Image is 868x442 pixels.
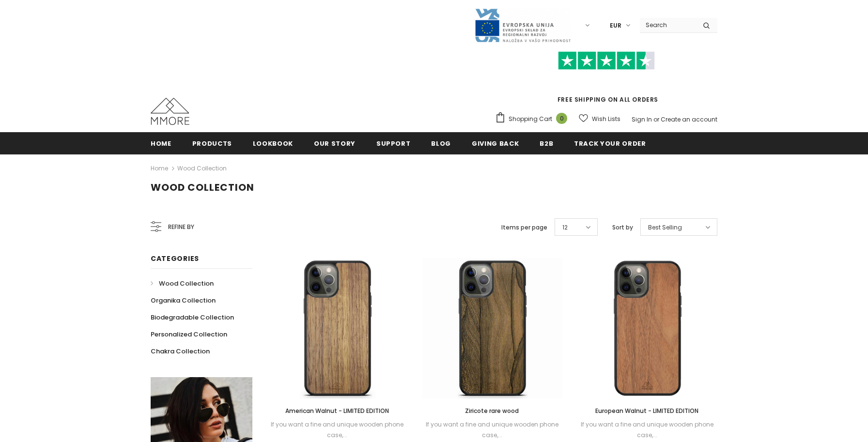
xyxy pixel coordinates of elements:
[592,114,620,124] span: Wish Lists
[472,139,519,148] span: Giving back
[422,406,562,416] a: Ziricote rare wood
[558,51,655,70] img: Trust Pilot Stars
[168,222,194,232] span: Refine by
[465,407,519,415] span: Ziricote rare wood
[151,330,227,339] span: Personalized Collection
[495,56,717,104] span: FREE SHIPPING ON ALL ORDERS
[474,21,571,29] a: Javni Razpis
[509,114,552,124] span: Shopping Cart
[267,419,407,441] div: If you want a fine and unique wooden phone case,...
[314,139,356,148] span: Our Story
[422,419,562,441] div: If you want a fine and unique wooden phone case,...
[151,309,234,326] a: Biodegradable Collection
[595,407,698,415] span: European Walnut - LIMITED EDITION
[159,279,214,288] span: Wood Collection
[151,313,234,322] span: Biodegradable Collection
[556,113,567,124] span: 0
[501,223,547,232] label: Items per page
[151,163,168,174] a: Home
[574,139,646,148] span: Track your order
[151,326,227,343] a: Personalized Collection
[151,98,189,125] img: MMORE Cases
[376,139,411,148] span: support
[151,139,171,148] span: Home
[495,112,572,126] a: Shopping Cart 0
[253,132,293,154] a: Lookbook
[577,406,717,416] a: European Walnut - LIMITED EDITION
[267,406,407,416] a: American Walnut - LIMITED EDITION
[495,70,717,95] iframe: Customer reviews powered by Trustpilot
[151,296,216,305] span: Organika Collection
[577,419,717,441] div: If you want a fine and unique wooden phone case,...
[653,115,659,123] span: or
[574,132,646,154] a: Track your order
[192,139,232,148] span: Products
[612,223,633,232] label: Sort by
[632,115,652,123] a: Sign In
[579,110,620,127] a: Wish Lists
[151,132,171,154] a: Home
[540,132,553,154] a: B2B
[151,343,210,360] a: Chakra Collection
[472,132,519,154] a: Giving back
[474,8,571,43] img: Javni Razpis
[151,292,216,309] a: Organika Collection
[151,181,254,194] span: Wood Collection
[431,139,451,148] span: Blog
[661,115,717,123] a: Create an account
[562,223,568,232] span: 12
[253,139,293,148] span: Lookbook
[285,407,389,415] span: American Walnut - LIMITED EDITION
[151,347,210,356] span: Chakra Collection
[540,139,553,148] span: B2B
[151,275,214,292] a: Wood Collection
[431,132,451,154] a: Blog
[640,18,696,32] input: Search Site
[648,223,682,232] span: Best Selling
[151,254,199,263] span: Categories
[314,132,356,154] a: Our Story
[177,164,227,172] a: Wood Collection
[192,132,232,154] a: Products
[376,132,411,154] a: support
[610,21,621,30] span: EUR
